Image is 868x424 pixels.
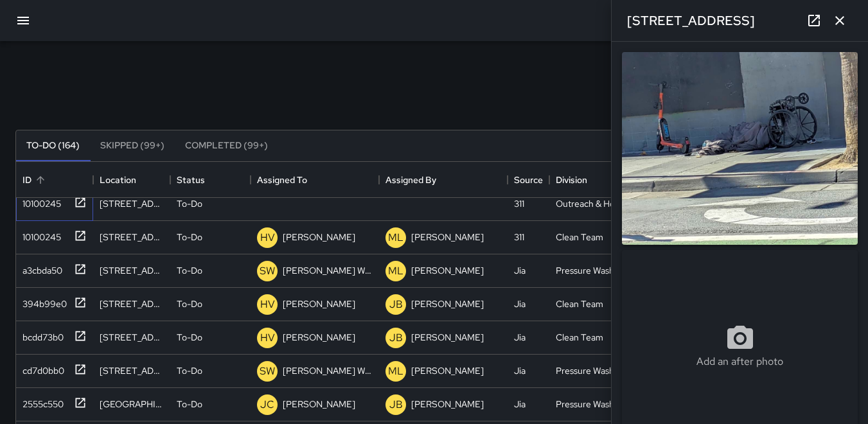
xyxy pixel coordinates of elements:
div: 311 [514,231,524,243]
p: [PERSON_NAME] [411,264,484,277]
div: 10100245 [17,192,61,210]
div: a3cbda50 [17,259,62,277]
p: ML [388,263,403,279]
div: Pressure Washing [556,398,623,411]
p: To-Do [177,364,202,377]
div: 311 [514,197,524,210]
p: To-Do [177,197,202,210]
p: HV [260,297,275,312]
div: Status [170,162,251,198]
div: 1232 Market Street [100,398,164,411]
p: To-Do [177,297,202,310]
div: Assigned To [257,162,307,198]
p: JB [389,330,403,346]
button: Skipped (99+) [90,130,175,161]
p: [PERSON_NAME] [283,297,355,310]
p: To-Do [177,331,202,344]
div: Jia [514,297,526,310]
div: Clean Team [556,231,603,243]
div: Assigned To [251,162,379,198]
p: [PERSON_NAME] [411,398,484,411]
div: cd7d0bb0 [17,359,64,377]
p: ML [388,364,403,379]
div: 10100245 [17,225,61,243]
p: [PERSON_NAME] [283,231,355,243]
div: 195-197 6th Street [100,197,164,210]
div: Location [100,162,136,198]
div: Assigned By [379,162,508,198]
div: ID [22,162,31,198]
p: HV [260,330,275,346]
p: SW [260,263,275,279]
div: 48 5th Street [100,297,164,310]
div: 2555c550 [17,393,64,411]
p: HV [260,230,275,245]
div: Assigned By [385,162,436,198]
p: To-Do [177,398,202,411]
p: JB [389,297,403,312]
button: To-Do (164) [16,130,90,161]
button: Completed (99+) [175,130,278,161]
div: 36 7th Street [100,364,164,377]
p: JB [389,397,403,412]
p: ML [388,230,403,245]
div: 101 8th Street [100,231,164,243]
p: To-Do [177,264,202,277]
div: bcdd73b0 [17,326,64,344]
div: Division [549,162,630,198]
p: [PERSON_NAME] [411,297,484,310]
div: Jia [514,364,526,377]
p: [PERSON_NAME] [283,398,355,411]
p: SW [260,364,275,379]
p: [PERSON_NAME] [411,331,484,344]
div: Source [514,162,543,198]
p: [PERSON_NAME] Weekly [283,364,373,377]
p: [PERSON_NAME] [411,231,484,243]
div: Status [177,162,205,198]
div: Location [93,162,170,198]
p: [PERSON_NAME] Weekly [283,264,373,277]
div: Clean Team [556,331,603,344]
div: 39 Mason Street [100,264,164,277]
div: ID [16,162,93,198]
div: Pressure Washing [556,264,623,277]
div: Jia [514,398,526,411]
div: Jia [514,331,526,344]
div: Source [508,162,549,198]
p: [PERSON_NAME] [283,331,355,344]
div: 51 Eddy Street [100,331,164,344]
div: Division [556,162,587,198]
div: Pressure Washing [556,364,623,377]
div: Clean Team [556,297,603,310]
div: Jia [514,264,526,277]
p: [PERSON_NAME] [411,364,484,377]
div: Outreach & Hospitality [556,197,623,210]
p: To-Do [177,231,202,243]
p: JC [260,397,274,412]
button: Sort [31,171,49,189]
div: 394b99e0 [17,292,67,310]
